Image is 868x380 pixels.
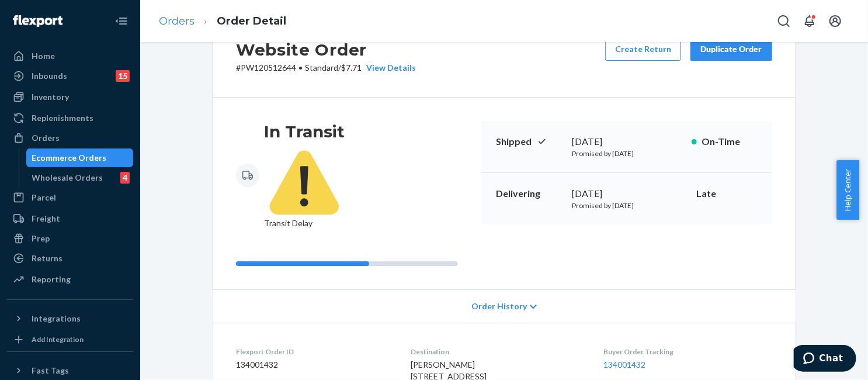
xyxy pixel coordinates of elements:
[32,132,60,144] div: Orders
[572,135,682,148] div: [DATE]
[32,313,81,324] div: Integrations
[604,360,646,369] a: 134001432
[772,9,796,33] button: Open Search Box
[690,37,772,61] button: Duplicate Order
[7,249,133,268] a: Returns
[110,9,133,33] button: Close Navigation
[217,15,286,27] a: Order Detail
[605,37,681,61] button: Create Return
[150,4,296,39] ol: breadcrumbs
[700,43,762,55] div: Duplicate Order
[32,274,71,285] div: Reporting
[305,63,338,72] span: Standard
[572,187,682,201] div: [DATE]
[26,168,134,187] a: Wholesale Orders4
[32,91,69,103] div: Inventory
[159,15,195,27] a: Orders
[696,187,758,201] p: Late
[264,142,345,228] span: Transit Delay
[836,160,859,220] button: Help Center
[7,229,133,248] a: Prep
[824,9,847,33] button: Open account menu
[471,300,527,312] span: Order History
[7,209,133,228] a: Freight
[32,213,60,224] div: Freight
[7,47,133,65] a: Home
[26,148,134,167] a: Ecommerce Orders
[604,347,772,357] dt: Buyer Order Tracking
[236,347,392,357] dt: Flexport Order ID
[572,148,682,158] p: Promised by [DATE]
[794,345,856,374] iframe: Opens a widget where you can chat to one of our agents
[264,121,345,142] h3: In Transit
[496,135,563,148] p: Shipped
[7,333,133,347] a: Add Integration
[7,361,133,380] button: Fast Tags
[362,62,416,74] button: View Details
[298,63,303,72] span: •
[236,62,416,74] p: # PW120512644 / $7.71
[32,50,55,62] div: Home
[32,112,93,124] div: Replenishments
[236,37,416,62] h2: Website Order
[7,88,133,106] a: Inventory
[32,365,69,376] div: Fast Tags
[7,129,133,147] a: Orders
[7,188,133,207] a: Parcel
[120,172,130,184] div: 4
[7,309,133,328] button: Integrations
[7,67,133,85] a: Inbounds15
[32,192,56,203] div: Parcel
[32,70,67,82] div: Inbounds
[116,70,130,82] div: 15
[32,152,107,164] div: Ecommerce Orders
[7,270,133,289] a: Reporting
[496,187,563,201] p: Delivering
[572,201,682,210] p: Promised by [DATE]
[7,109,133,127] a: Replenishments
[32,172,103,184] div: Wholesale Orders
[32,334,84,344] div: Add Integration
[798,9,821,33] button: Open notifications
[411,347,585,357] dt: Destination
[236,359,392,371] dd: 134001432
[32,233,50,244] div: Prep
[32,253,63,264] div: Returns
[13,15,63,27] img: Flexport logo
[702,135,758,148] p: On-Time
